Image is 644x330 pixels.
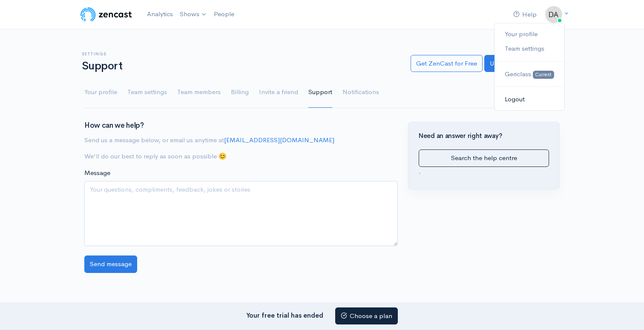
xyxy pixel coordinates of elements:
[127,77,167,108] a: Team settings
[82,52,400,56] h6: Settings
[419,149,549,167] a: Search the help centre
[494,92,564,107] a: Logout
[84,168,110,178] label: Message
[84,77,117,108] a: Your profile
[259,77,298,108] a: Invite a friend
[79,6,133,23] img: ZenCast Logo
[533,71,554,79] span: Current
[84,255,137,273] input: Send message
[246,311,323,319] strong: Your free trial has ended
[84,135,398,145] p: Send us a message below, or email us anytime at
[494,27,564,42] a: Your profile
[210,5,238,23] a: People
[419,149,549,176] div: .
[505,70,531,78] span: Gericlass
[224,136,334,144] a: [EMAIL_ADDRESS][DOMAIN_NAME]
[176,5,210,24] a: Shows
[84,152,398,161] p: We'll do our best to reply as soon as possible 😊
[231,77,249,108] a: Billing
[342,77,379,108] a: Notifications
[308,77,332,108] a: Support
[494,67,564,82] a: Gericlass Current
[419,132,549,140] h4: Need an answer right away?
[494,41,564,56] a: Team settings
[335,307,398,325] a: Choose a plan
[545,6,562,23] img: ...
[411,55,483,72] a: Get ZenCast for Free
[82,60,400,72] h1: Support
[144,5,176,23] a: Analytics
[510,6,540,24] a: Help
[484,55,560,72] a: Upgrade your account
[84,122,398,130] h3: How can we help?
[177,77,221,108] a: Team members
